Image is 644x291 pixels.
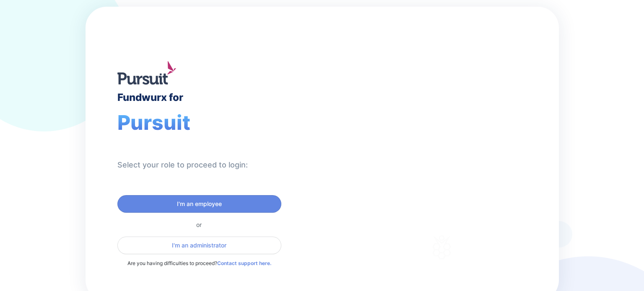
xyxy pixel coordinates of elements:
[117,237,281,254] button: I'm an administrator
[117,195,281,213] button: I'm an employee
[117,259,281,268] p: Are you having difficulties to proceed?
[117,91,183,103] div: Fundwurx for
[117,61,176,85] img: logo.jpg
[117,110,190,135] span: Pursuit
[177,200,222,208] span: I'm an employee
[370,166,514,190] div: Thank you for choosing Fundwurx as your partner in driving positive social impact!
[217,260,271,266] a: Contact support here.
[370,129,466,149] div: Fundwurx
[172,241,226,250] span: I'm an administrator
[117,160,248,170] div: Select your role to proceed to login:
[117,221,281,228] div: or
[370,118,436,126] div: Welcome to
